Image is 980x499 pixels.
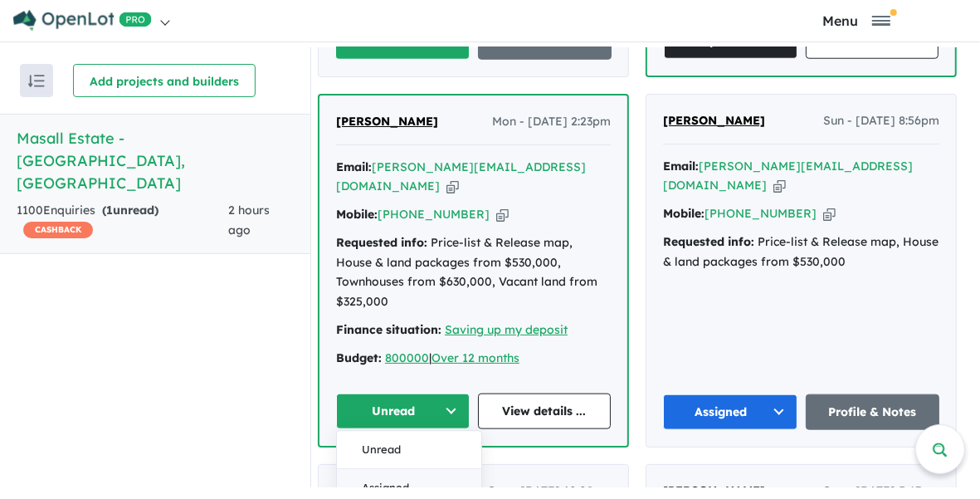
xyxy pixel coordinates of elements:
[336,233,611,312] div: Price-list & Release map, House & land packages from $530,000, Townhouses from $630,000, Vacant l...
[446,178,459,195] button: Copy
[102,203,158,218] strong: ( unread)
[17,201,228,241] div: 1100 Enquir ies
[336,159,586,194] a: [PERSON_NAME][EMAIL_ADDRESS][DOMAIN_NAME]
[663,159,699,174] strong: Email:
[663,111,765,131] a: [PERSON_NAME]
[663,394,797,430] button: Assigned
[17,127,294,194] h5: Masall Estate - [GEOGRAPHIC_DATA] , [GEOGRAPHIC_DATA]
[737,12,976,28] button: Toggle navigation
[431,350,519,365] a: Over 12 months
[445,322,568,337] a: Saving up my deposit
[336,349,611,369] div: |
[806,394,940,430] a: Profile & Notes
[336,322,441,337] strong: Finance situation:
[492,112,611,132] span: Mon - [DATE] 2:23pm
[663,232,939,272] div: Price-list & Release map, House & land packages from $530,000
[336,114,438,129] span: [PERSON_NAME]
[705,206,817,221] a: [PHONE_NUMBER]
[496,206,509,223] button: Copy
[23,222,93,238] span: CASHBACK
[336,235,427,250] strong: Requested info:
[73,64,256,97] button: Add projects and builders
[13,10,152,31] img: Openlot PRO Logo White
[336,350,382,365] strong: Budget:
[773,177,786,194] button: Copy
[336,159,372,174] strong: Email:
[336,112,438,132] a: [PERSON_NAME]
[663,206,705,221] strong: Mobile:
[663,483,765,498] span: [PERSON_NAME]
[663,159,913,193] a: [PERSON_NAME][EMAIL_ADDRESS][DOMAIN_NAME]
[663,113,765,128] span: [PERSON_NAME]
[28,75,45,87] img: sort.svg
[663,234,754,249] strong: Requested info:
[378,207,490,222] a: [PHONE_NUMBER]
[106,203,113,218] span: 1
[336,207,378,222] strong: Mobile:
[478,394,612,429] a: View details ...
[337,431,481,469] button: Unread
[823,111,939,131] span: Sun - [DATE] 8:56pm
[336,394,470,429] button: Unread
[228,203,270,237] span: 2 hours ago
[335,483,437,498] span: [PERSON_NAME]
[385,350,429,365] a: 800000
[823,205,836,223] button: Copy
